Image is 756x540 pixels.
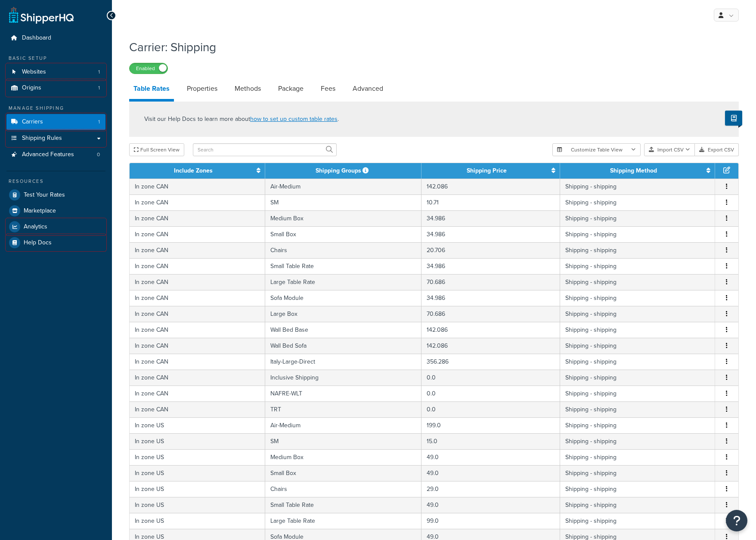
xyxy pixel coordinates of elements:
[250,114,338,123] a: how to set up custom table rates
[6,80,105,96] li: Origins
[421,386,560,401] td: 0.0
[560,322,715,338] td: Shipping - shipping
[6,30,105,46] a: Dashboard
[265,242,421,258] td: Chairs
[265,481,421,497] td: Chairs
[560,417,715,433] td: Shipping - shipping
[421,258,560,274] td: 34.986
[560,386,715,401] td: Shipping - shipping
[560,290,715,306] td: Shipping - shipping
[24,191,65,199] span: Test Your Rates
[265,401,421,417] td: TRT
[265,433,421,449] td: SM
[467,166,507,175] a: Shipping Price
[265,370,421,386] td: Inclusive Shipping
[130,497,265,513] td: In zone US
[421,226,560,242] td: 34.986
[552,143,641,156] button: Customize Table View
[421,274,560,290] td: 70.686
[265,354,421,370] td: Italy-Large-Direct
[129,39,728,56] h1: Carrier: Shipping
[22,118,43,126] span: Carriers
[421,401,560,417] td: 0.0
[130,274,265,290] td: In zone CAN
[130,306,265,322] td: In zone CAN
[6,147,105,163] li: Advanced Features
[265,306,421,322] td: Large Box
[421,449,560,465] td: 49.0
[22,151,74,158] span: Advanced Features
[265,210,421,226] td: Medium Box
[265,386,421,401] td: NAFRE-WLT
[265,322,421,338] td: Wall Bed Base
[6,80,105,96] a: Origins1
[6,64,105,80] li: Websites
[6,114,105,130] li: Carriers
[265,449,421,465] td: Medium Box
[6,130,105,146] a: Shipping Rules
[6,235,105,250] a: Help Docs
[265,417,421,433] td: Air-Medium
[130,449,265,465] td: In zone US
[421,370,560,386] td: 0.0
[98,118,100,126] span: 1
[560,449,715,465] td: Shipping - shipping
[265,194,421,210] td: SM
[421,322,560,338] td: 142.086
[560,274,715,290] td: Shipping - shipping
[560,306,715,322] td: Shipping - shipping
[421,481,560,497] td: 29.0
[560,481,715,497] td: Shipping - shipping
[265,513,421,529] td: Large Table Rate
[193,143,337,156] input: Search
[174,166,213,175] a: Include Zones
[348,78,387,99] a: Advanced
[6,187,105,203] a: Test Your Rates
[560,354,715,370] td: Shipping - shipping
[421,290,560,306] td: 34.986
[265,338,421,354] td: Wall Bed Sofa
[130,179,265,194] td: In zone CAN
[265,497,421,513] td: Small Table Rate
[6,55,105,62] div: Basic Setup
[316,78,340,99] a: Fees
[265,163,421,179] th: Shipping Groups
[130,370,265,386] td: In zone CAN
[6,219,105,235] a: Analytics
[129,143,184,156] button: Full Screen View
[421,179,560,194] td: 142.086
[22,68,46,76] span: Websites
[421,242,560,258] td: 20.706
[644,143,695,156] button: Import CSV
[421,513,560,529] td: 99.0
[6,114,105,130] a: Carriers1
[230,78,265,99] a: Methods
[130,258,265,274] td: In zone CAN
[421,497,560,513] td: 49.0
[265,226,421,242] td: Small Box
[560,179,715,194] td: Shipping - shipping
[22,84,41,92] span: Origins
[130,465,265,481] td: In zone US
[130,386,265,401] td: In zone CAN
[6,64,105,80] a: Websites1
[98,68,100,76] span: 1
[265,274,421,290] td: Large Table Rate
[98,84,100,92] span: 1
[6,147,105,163] a: Advanced Features0
[130,322,265,338] td: In zone CAN
[560,401,715,417] td: Shipping - shipping
[6,105,105,112] div: Manage Shipping
[695,143,739,156] button: Export CSV
[6,203,105,219] a: Marketplace
[560,513,715,529] td: Shipping - shipping
[130,63,167,74] label: Enabled
[421,338,560,354] td: 142.086
[130,481,265,497] td: In zone US
[130,242,265,258] td: In zone CAN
